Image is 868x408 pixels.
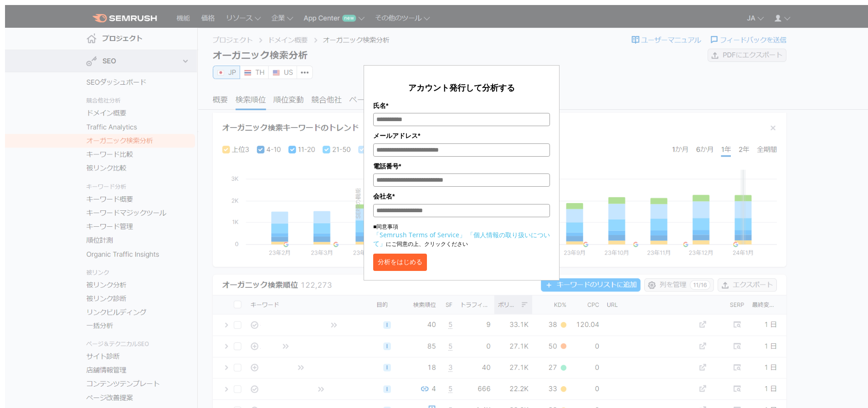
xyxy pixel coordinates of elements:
label: 電話番号* [373,161,550,171]
a: 「個人情報の取り扱いについて」 [373,230,550,248]
button: 分析をはじめる [373,254,427,271]
p: ■同意事項 にご同意の上、クリックください [373,223,550,248]
label: メールアドレス* [373,131,550,141]
a: 「Semrush Terms of Service」 [373,230,466,239]
span: アカウント発行して分析する [408,82,515,93]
